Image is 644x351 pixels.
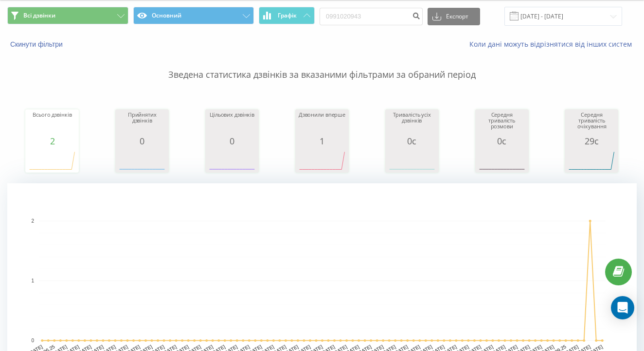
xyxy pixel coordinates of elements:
[7,49,637,81] p: Зведена статистика дзвінків за вказаними фільтрами за обраний період
[28,136,76,146] div: 2
[478,136,526,146] div: 0с
[298,136,346,146] div: 1
[208,136,256,146] div: 0
[7,40,68,49] button: Скинути фільтри
[118,112,166,136] div: Прийнятих дзвінків
[31,278,34,283] text: 1
[208,112,256,136] div: Цільових дзвінків
[278,12,297,19] span: Графік
[31,338,34,343] text: 0
[478,146,526,175] svg: A chart.
[23,12,55,19] span: Всі дзвінки
[298,146,346,175] svg: A chart.
[469,39,637,49] a: Коли дані можуть відрізнятися вiд інших систем
[320,8,423,25] input: Пошук за номером
[388,112,436,136] div: Тривалість усіх дзвінків
[28,112,76,136] div: Всього дзвінків
[567,146,616,175] svg: A chart.
[259,7,315,24] button: Графік
[298,112,346,136] div: Дзвонили вперше
[478,112,526,136] div: Середня тривалість розмови
[567,112,616,136] div: Середня тривалість очікування
[7,7,128,24] button: Всі дзвінки
[208,146,256,175] svg: A chart.
[611,296,634,319] div: Open Intercom Messenger
[567,136,616,146] div: 29с
[428,8,480,25] button: Експорт
[31,218,34,224] text: 2
[388,146,436,175] svg: A chart.
[28,146,76,175] svg: A chart.
[118,136,166,146] div: 0
[388,136,436,146] div: 0с
[118,146,166,175] svg: A chart.
[133,7,254,24] button: Основний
